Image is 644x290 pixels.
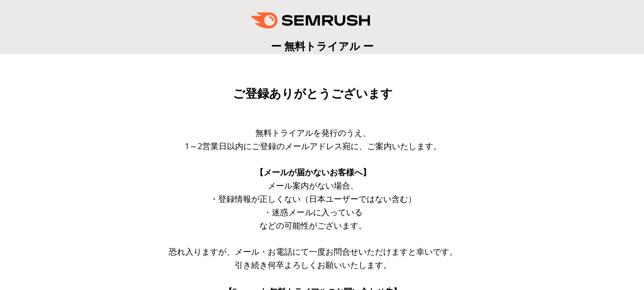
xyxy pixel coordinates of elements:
[264,206,363,217] span: ・迷惑メールに入っている
[255,167,371,178] span: 【メールが届かないお客様へ】
[255,127,371,138] span: 無料トライアルを発行のうえ、
[169,246,457,257] span: 恐れ入りますが、メール・お電話にて一度お問合せいただけますと幸いです。
[259,220,367,231] span: などの可能性がございます。
[235,259,391,270] span: 引き続き何卒よろしくお願いいたします。
[233,87,393,100] span: ご登録ありがとうございます
[268,180,358,191] span: メール案内がない場合、
[185,140,441,151] span: 1～2営業日以内にご登録のメールアドレス宛に、ご案内いたします。
[271,39,374,53] span: ー 無料トライアル ー
[210,193,416,204] span: ・登録情報が正しくない（日本ユーザーではない含む）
